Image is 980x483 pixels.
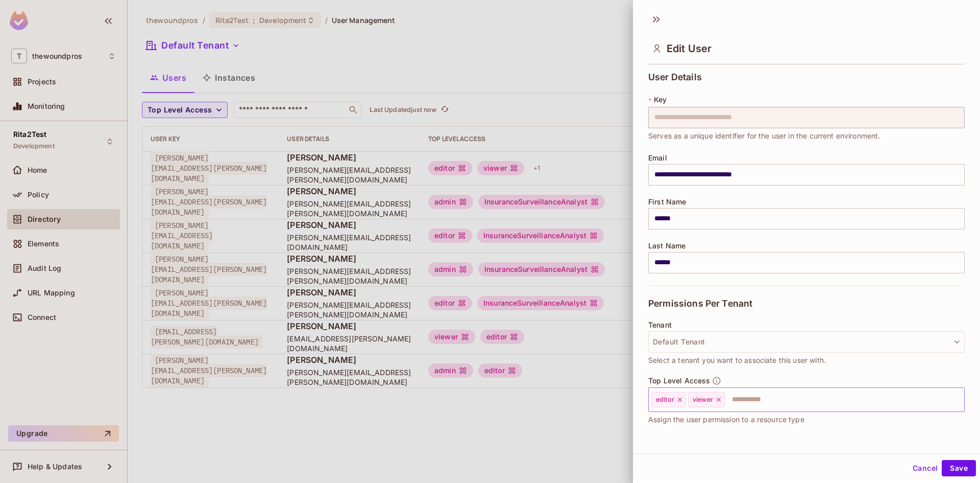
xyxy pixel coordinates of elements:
[648,242,685,250] span: Last Name
[648,414,804,425] span: Assign the user permission to a resource type
[667,42,712,55] span: Edit User
[648,198,687,206] span: First Name
[909,460,942,476] button: Cancel
[693,396,713,404] span: viewer
[648,355,826,366] span: Select a tenant you want to associate this user with.
[648,331,965,353] button: Default Tenant
[648,154,667,162] span: Email
[688,392,725,407] div: viewer
[656,396,674,404] span: editor
[648,130,880,142] span: Serves as a unique identifier for the user in the current environment.
[648,72,702,82] span: User Details
[942,460,976,476] button: Save
[959,398,961,400] button: Open
[651,392,686,407] div: editor
[648,321,672,329] span: Tenant
[654,96,667,104] span: Key
[648,298,752,309] span: Permissions Per Tenant
[648,377,710,385] span: Top Level Access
